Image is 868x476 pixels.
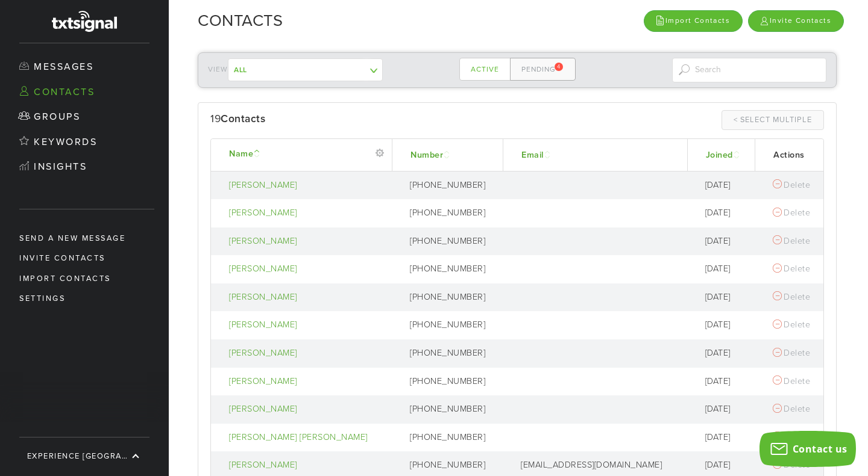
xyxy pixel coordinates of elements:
a: Pending4 [510,58,576,81]
div: [DATE] [705,319,749,332]
div: [DATE] [705,403,749,416]
a: [PERSON_NAME] [229,179,386,192]
a: Delete [773,376,810,386]
a: [PERSON_NAME] [229,459,386,472]
div: [DATE] [705,235,749,248]
button: Contact us [759,431,856,467]
div: [DATE] [705,291,749,304]
a: Name [229,149,262,159]
div: [DATE] [705,376,749,388]
div: Contacts [221,110,265,128]
a: Number [410,150,452,160]
a: Delete [773,208,810,218]
a: [PERSON_NAME] [229,235,386,248]
div: [DATE] [705,431,749,444]
a: Active [459,58,511,81]
a: Import Contacts [644,10,743,31]
div: [PHONE_NUMBER] [410,403,497,416]
div: [EMAIL_ADDRESS][DOMAIN_NAME] [521,459,681,472]
a: [PERSON_NAME] [229,319,386,332]
div: < Select Multiple [734,114,812,125]
a: Delete [773,348,810,358]
a: [PERSON_NAME] [229,207,386,220]
a: [PERSON_NAME] [229,263,386,276]
div: [PHONE_NUMBER] [410,319,497,332]
a: < Select Multiple [722,110,824,130]
a: Delete [773,264,810,274]
a: Delete [773,180,810,190]
span: Contact us [793,442,848,456]
a: Invite Contacts [748,10,844,31]
a: Delete [773,320,810,330]
a: Delete [773,236,810,246]
div: 19 [210,110,517,128]
a: [PERSON_NAME] [229,291,386,304]
div: [PHONE_NUMBER] [410,459,497,472]
a: Delete [773,292,810,302]
a: Email [521,150,553,160]
div: [PHONE_NUMBER] [410,431,497,444]
a: [PERSON_NAME] [PERSON_NAME] [229,431,386,444]
div: [PHONE_NUMBER] [410,347,497,360]
div: [PHONE_NUMBER] [410,376,497,388]
a: [PERSON_NAME] [229,403,386,416]
div: [DATE] [705,207,749,220]
a: [PERSON_NAME] [229,376,386,388]
div: [PHONE_NUMBER] [410,179,497,192]
div: [DATE] [705,263,749,276]
div: View [208,58,363,81]
div: [PHONE_NUMBER] [410,235,497,248]
div: [DATE] [705,459,749,472]
div: [DATE] [705,347,749,360]
input: Search [672,58,827,82]
div: 4 [555,63,563,71]
th: Actions [755,139,823,172]
a: Joined [706,150,742,160]
a: Delete [773,404,810,414]
div: [PHONE_NUMBER] [410,291,497,304]
div: [DATE] [705,179,749,192]
a: [PERSON_NAME] [229,347,386,360]
div: [PHONE_NUMBER] [410,263,497,276]
div: [PHONE_NUMBER] [410,207,497,220]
